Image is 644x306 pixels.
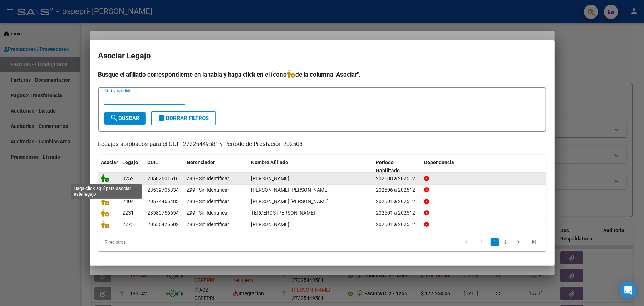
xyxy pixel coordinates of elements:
[501,238,510,246] a: 2
[459,238,473,246] a: go to first page
[251,159,289,165] span: Nombre Afiliado
[158,114,166,122] mat-icon: delete
[98,140,546,149] p: Legajos aprobados para el CUIT 27325449581 y Período de Prestación 202508
[158,115,209,121] span: Borrar Filtros
[148,159,158,165] span: CUIL
[123,210,134,216] span: 2231
[249,155,373,178] datatable-header-cell: Nombre Afiliado
[151,111,216,125] button: Borrar Filtros
[251,221,290,227] span: VERGARA BAUTISTA NICOLAS
[376,220,418,229] div: 202501 a 202512
[620,282,637,299] div: Open Intercom Messenger
[187,199,230,204] span: Z99 - Sin Identificar
[251,199,329,204] span: OJEDA PACHECO DANTE SEBASTIAN
[148,174,179,183] div: 20582601616
[120,155,145,178] datatable-header-cell: Legajo
[123,187,134,193] span: 2367
[98,155,120,178] datatable-header-cell: Asociar
[187,176,230,181] span: Z99 - Sin Identificar
[148,186,179,194] div: 23539705334
[101,159,118,165] span: Asociar
[187,210,230,216] span: Z99 - Sin Identificar
[376,197,418,206] div: 202501 a 202512
[500,236,511,248] li: page 2
[123,176,134,181] span: 3252
[187,221,230,227] span: Z99 - Sin Identificar
[123,199,134,204] span: 2304
[376,159,400,173] span: Periodo Habilitado
[98,49,546,63] h2: Asociar Legajo
[184,155,249,178] datatable-header-cell: Gerenciador
[421,155,546,178] datatable-header-cell: Dependencia
[251,187,329,193] span: AGUILERA CAMILA SOFIA
[187,187,230,193] span: Z99 - Sin Identificar
[98,233,187,251] div: 7 registros
[251,176,290,181] span: DEVAUX TOMAS
[148,197,179,206] div: 20574466483
[424,159,454,165] span: Dependencia
[123,221,134,227] span: 2775
[98,70,546,79] h4: Busque el afiliado correspondiente en la tabla y haga click en el ícono de la columna "Asociar".
[187,159,215,165] span: Gerenciador
[490,236,500,248] li: page 1
[376,186,418,194] div: 202506 a 202512
[491,238,499,246] a: 1
[373,155,421,178] datatable-header-cell: Periodo Habilitado
[528,238,541,246] a: go to last page
[145,155,184,178] datatable-header-cell: CUIL
[110,115,140,121] span: Buscar
[104,112,146,125] button: Buscar
[376,209,418,217] div: 202501 a 202512
[376,174,418,183] div: 202508 a 202512
[110,114,119,122] mat-icon: search
[123,159,138,165] span: Legajo
[148,209,179,217] div: 23580756654
[251,210,315,216] span: TERCEROS GUILLERMINA
[475,238,488,246] a: go to previous page
[148,220,179,229] div: 20556475602
[512,238,526,246] a: go to next page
